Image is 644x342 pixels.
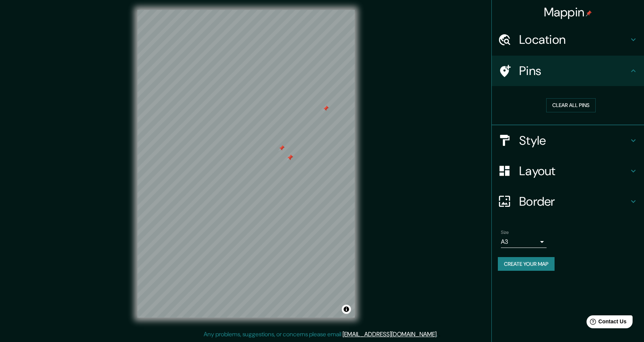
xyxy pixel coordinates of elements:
div: Border [492,186,644,217]
div: Layout [492,156,644,186]
div: Location [492,24,644,55]
p: Any problems, suggestions, or concerns please email . [204,330,438,339]
div: . [439,330,440,339]
a: [EMAIL_ADDRESS][DOMAIN_NAME] [343,330,437,338]
div: Style [492,125,644,156]
button: Clear all pins [546,98,596,112]
h4: Mappin [544,5,592,20]
div: A3 [501,236,547,248]
label: Size [501,229,509,235]
button: Toggle attribution [342,305,351,314]
div: . [438,330,439,339]
h4: Pins [519,63,629,78]
h4: Border [519,194,629,209]
h4: Layout [519,163,629,179]
iframe: Help widget launcher [576,312,636,334]
h4: Style [519,133,629,148]
img: pin-icon.png [586,10,592,16]
div: Pins [492,56,644,86]
canvas: Map [137,10,355,318]
button: Create your map [498,257,555,271]
h4: Location [519,32,629,47]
